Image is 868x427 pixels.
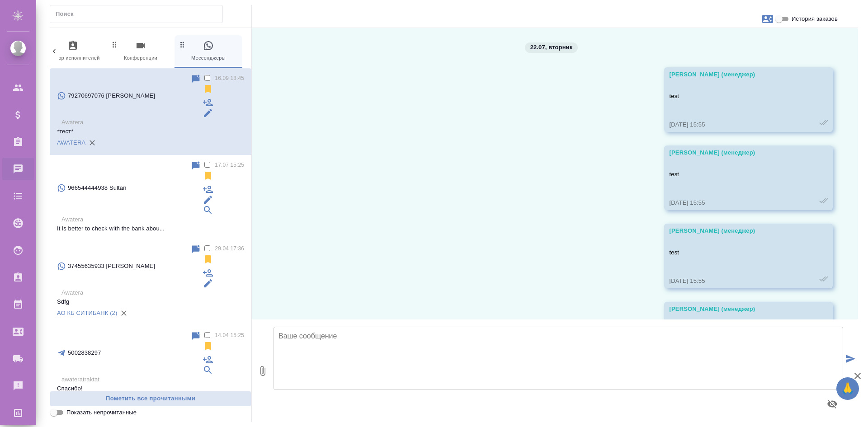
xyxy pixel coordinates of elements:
div: [DATE] 15:55 [670,277,802,286]
button: Пометить все прочитанными [50,391,251,407]
span: Мессенджеры [178,40,239,62]
div: Редактировать контакт [203,108,213,118]
a: AWATERA [57,139,85,146]
p: awateratraktat [61,375,244,384]
svg: Зажми и перетащи, чтобы поменять порядок вкладок [178,40,187,49]
p: 5002838297 [68,348,101,357]
svg: Отписаться [203,254,213,265]
div: [PERSON_NAME] (менеджер) [670,226,802,235]
p: 966544444938 Sultan [68,183,127,192]
p: 16.09 18:45 [215,74,244,83]
button: Предпросмотр [821,393,843,415]
div: 966544444938 Sultan17.07 15:25AwateraIt is better to check with the bank abou... [50,155,251,239]
p: Awatera [61,215,244,224]
button: Заявки [757,8,778,30]
div: [PERSON_NAME] (менеджер) [670,70,802,79]
div: Привязать клиента [203,365,213,375]
p: 14.04 15:25 [215,331,244,340]
div: [PERSON_NAME] (менеджер) [670,305,802,314]
button: 🙏 [836,377,859,400]
div: 500283829714.04 15:25awateratraktatСпасибо! [50,325,251,399]
div: Пометить непрочитанным [190,331,201,342]
button: Удалить привязку [85,136,99,150]
svg: Отписаться [203,84,213,94]
p: 22.07, вторник [530,43,573,52]
p: test [670,170,802,179]
span: Конференции [110,40,171,62]
span: Показать непрочитанные [66,408,137,417]
div: [DATE] 15:55 [670,120,802,129]
div: Подписать на чат другого [203,354,213,365]
div: 79270697076 [PERSON_NAME]16.09 18:45Awatera*тест*AWATERA [50,68,251,155]
p: Sdfg [57,297,244,306]
div: Подписать на чат другого [203,97,213,108]
span: История заказов [792,14,838,23]
div: [PERSON_NAME] (менеджер) [670,148,802,157]
p: It is better to check with the bank abou... [57,224,244,233]
div: Пометить непрочитанным [190,74,201,84]
div: Пометить непрочитанным [190,244,201,255]
p: 37455635933 [PERSON_NAME] [68,262,155,271]
p: Awatera [61,288,244,297]
span: 🙏 [840,379,855,398]
svg: Отписаться [203,170,213,181]
div: Редактировать контакт [203,194,213,205]
div: Привязать клиента [203,205,213,216]
div: Подписать на чат другого [203,267,213,278]
p: Awatera [61,118,244,127]
a: АО КБ СИТИБАНК (2) [57,310,117,316]
div: Редактировать контакт [203,278,213,289]
svg: Отписаться [203,341,213,352]
div: Подписать на чат другого [203,184,213,195]
button: Удалить привязку [117,306,131,320]
p: Спасибо! [57,384,244,393]
p: test [670,92,802,101]
span: Пометить все прочитанными [55,394,246,404]
div: [DATE] 15:55 [670,198,802,207]
p: 17.07 15:25 [215,160,244,169]
p: test [670,248,802,257]
input: Поиск [56,8,222,20]
span: Подбор исполнителей [42,40,103,62]
p: 29.04 17:36 [215,244,244,253]
p: 79270697076 [PERSON_NAME] [68,91,155,100]
svg: Зажми и перетащи, чтобы поменять порядок вкладок [110,40,119,49]
div: Пометить непрочитанным [190,160,201,171]
div: 37455635933 [PERSON_NAME]29.04 17:36AwateraSdfgАО КБ СИТИБАНК (2) [50,239,251,325]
